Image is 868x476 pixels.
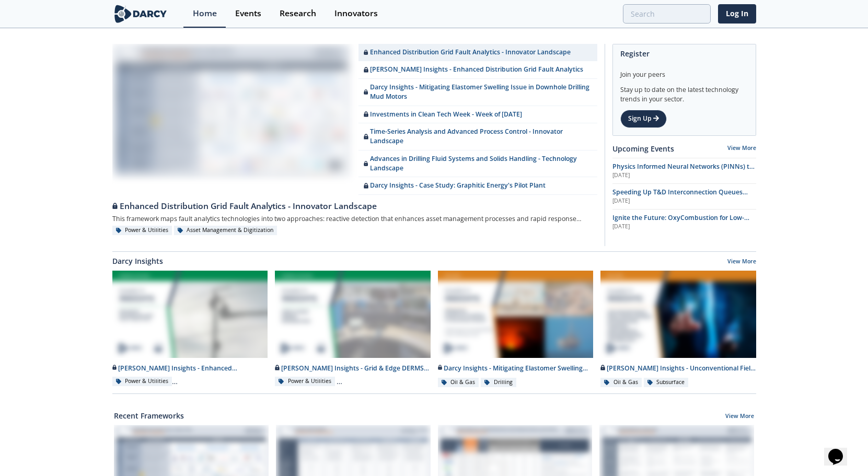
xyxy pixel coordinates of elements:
div: Darcy Insights - Mitigating Elastomer Swelling Issue in Downhole Drilling Mud Motors [438,364,594,373]
div: [PERSON_NAME] Insights - Unconventional Field Development Optimization through Geochemical Finger... [600,364,756,373]
div: Innovators [334,9,378,18]
div: Subsurface [644,378,689,387]
div: Asset Management & Digitization [174,226,277,235]
div: This framework maps fault analytics technologies into two approaches: reactive detection that enh... [112,213,597,226]
a: View More [725,412,754,422]
div: Enhanced Distribution Grid Fault Analytics - Innovator Landscape [112,200,597,213]
div: [PERSON_NAME] Insights - Enhanced Distribution Grid Fault Analytics [112,364,268,373]
iframe: chat widget [824,434,858,466]
div: [DATE] [612,171,756,180]
a: Darcy Insights - Enhanced Distribution Grid Fault Analytics preview [PERSON_NAME] Insights - Enha... [109,270,272,388]
img: logo-wide.svg [112,5,169,23]
a: Log In [718,4,756,24]
div: Drilling [481,378,516,387]
div: Events [235,9,261,18]
a: Ignite the Future: OxyCombustion for Low-Carbon Power [DATE] [612,213,756,231]
span: Physics Informed Neural Networks (PINNs) to Accelerate Subsurface Scenario Analysis [612,162,755,180]
a: Physics Informed Neural Networks (PINNs) to Accelerate Subsurface Scenario Analysis [DATE] [612,162,756,180]
a: Darcy Insights - Grid & Edge DERMS Integration preview [PERSON_NAME] Insights - Grid & Edge DERMS... [271,270,434,388]
div: Join your peers [620,63,748,79]
a: Darcy Insights - Mitigating Elastomer Swelling Issue in Downhole Drilling Mud Motors preview Darc... [434,270,597,388]
div: Oil & Gas [438,378,479,387]
div: [DATE] [612,197,756,205]
a: Recent Frameworks [114,410,184,421]
a: Darcy Insights - Mitigating Elastomer Swelling Issue in Downhole Drilling Mud Motors [358,79,597,106]
div: [PERSON_NAME] Insights - Grid & Edge DERMS Integration [275,364,431,373]
span: Ignite the Future: OxyCombustion for Low-Carbon Power [612,213,749,231]
div: Power & Utilities [112,226,172,235]
a: Darcy Insights - Case Study: Graphitic Energy's Pilot Plant [358,177,597,194]
a: [PERSON_NAME] Insights - Enhanced Distribution Grid Fault Analytics [358,61,597,78]
div: Register [620,44,748,63]
div: Home [193,9,217,18]
a: Darcy Insights [112,256,163,266]
a: Time-Series Analysis and Advanced Process Control - Innovator Landscape [358,123,597,150]
a: Darcy Insights - Unconventional Field Development Optimization through Geochemical Fingerprinting... [597,270,760,388]
a: Investments in Clean Tech Week - Week of [DATE] [358,106,597,123]
div: Power & Utilities [112,377,172,386]
a: Enhanced Distribution Grid Fault Analytics - Innovator Landscape [358,44,597,61]
a: Speeding Up T&D Interconnection Queues with Enhanced Software Solutions [DATE] [612,188,756,205]
a: Advances in Drilling Fluid Systems and Solids Handling - Technology Landscape [358,150,597,178]
div: Stay up to date on the latest technology trends in your sector. [620,79,748,104]
div: Oil & Gas [600,378,642,387]
div: Research [280,9,316,18]
span: Speeding Up T&D Interconnection Queues with Enhanced Software Solutions [612,188,748,206]
a: View More [727,144,756,152]
a: Sign Up [620,110,667,127]
div: Power & Utilities [275,377,335,386]
div: [DATE] [612,223,756,231]
input: Advanced Search [623,4,711,24]
a: Enhanced Distribution Grid Fault Analytics - Innovator Landscape [112,195,597,213]
a: Upcoming Events [612,143,674,154]
a: View More [727,258,756,267]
